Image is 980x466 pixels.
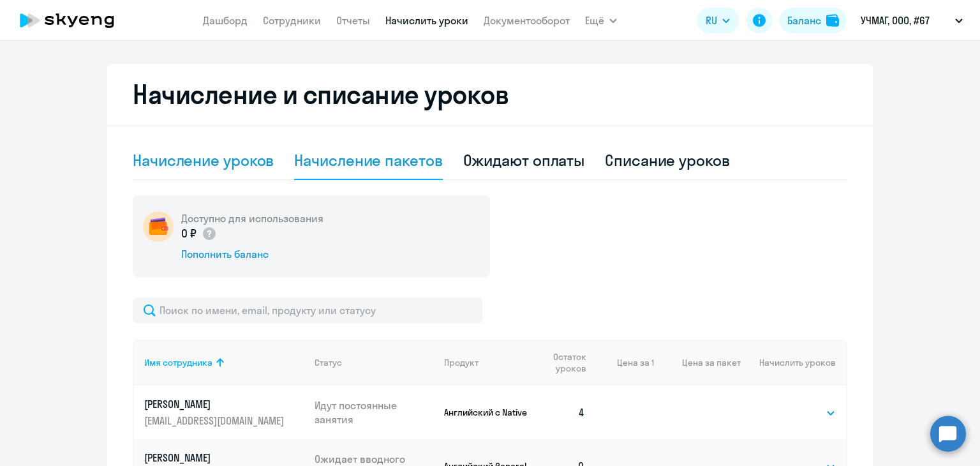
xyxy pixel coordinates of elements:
button: Ещё [585,8,617,33]
div: Баланс [787,13,821,28]
span: Остаток уроков [540,351,586,374]
a: Сотрудники [263,14,321,27]
a: [PERSON_NAME][EMAIL_ADDRESS][DOMAIN_NAME] [144,397,304,428]
th: Цена за пакет [654,340,741,386]
span: RU [706,13,717,28]
p: Английский с Native [444,407,530,418]
a: Начислить уроки [385,14,468,27]
button: УЧМАГ, ООО, #67 [854,5,969,36]
p: 0 ₽ [181,225,217,242]
img: balance [826,14,839,27]
button: RU [697,8,739,33]
p: УЧМАГ, ООО, #67 [861,13,930,28]
th: Начислить уроков [741,340,846,386]
th: Цена за 1 [595,340,654,386]
p: [PERSON_NAME] [144,397,287,411]
h5: Доступно для использования [181,211,323,225]
div: Статус [315,357,342,368]
a: Отчеты [336,14,370,27]
p: [PERSON_NAME] [144,451,287,465]
div: Имя сотрудника [144,357,304,368]
div: Имя сотрудника [144,357,212,368]
span: Ещё [585,13,604,28]
a: Документооборот [484,14,570,27]
td: 4 [530,386,595,439]
div: Статус [315,357,434,368]
h2: Начисление и списание уроков [133,79,847,110]
a: Дашборд [203,14,248,27]
div: Продукт [444,357,530,368]
div: Продукт [444,357,479,368]
p: [EMAIL_ADDRESS][DOMAIN_NAME] [144,414,287,428]
div: Остаток уроков [540,351,595,374]
div: Списание уроков [605,150,730,170]
input: Поиск по имени, email, продукту или статусу [133,297,482,323]
div: Пополнить баланс [181,247,323,261]
div: Ожидают оплаты [463,150,585,170]
p: Идут постоянные занятия [315,398,434,426]
div: Начисление уроков [133,150,274,170]
img: wallet-circle.png [143,211,174,242]
button: Балансbalance [780,8,847,33]
div: Начисление пакетов [294,150,442,170]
